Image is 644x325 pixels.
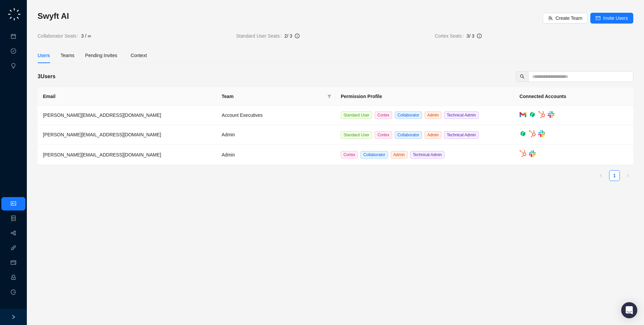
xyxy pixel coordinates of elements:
[81,32,91,40] span: 3 / ∞
[529,150,536,157] img: slack-Cn3INd-T.png
[361,151,388,158] span: Collaborator
[538,111,545,118] img: hubspot-DkpyWjJb.png
[609,170,620,181] li: 1
[395,131,422,139] span: Collaborator
[410,151,445,158] span: Technical Admin
[599,174,603,178] span: left
[596,16,600,20] span: mail
[435,32,467,40] span: Cortex Seats
[43,112,161,118] span: [PERSON_NAME][EMAIL_ADDRESS][DOMAIN_NAME]
[444,111,479,119] span: Technical Admin
[7,7,22,22] img: logo-small-C4UdH2pc.png
[444,131,479,139] span: Technical Admin
[295,34,300,38] span: info-circle
[341,151,358,158] span: Cortex
[623,170,633,181] li: Next Page
[131,52,147,59] div: Context
[38,73,55,81] h5: 3 Users
[375,131,392,139] span: Cortex
[341,111,372,119] span: Standard User
[216,125,335,145] td: Admin
[38,32,81,40] span: Collaborator Seats
[38,11,543,21] h3: Swyft AI
[596,170,606,181] button: left
[61,52,74,59] div: Teams
[38,52,50,59] div: Users
[529,130,536,137] img: hubspot-DkpyWjJb.png
[395,111,422,119] span: Collaborator
[590,13,633,24] button: Invite Users
[596,170,606,181] li: Previous Page
[548,16,553,20] span: team
[623,170,633,181] button: right
[548,111,554,118] img: slack-Cn3INd-T.png
[335,87,514,106] th: Permission Profile
[284,33,292,39] span: 2 / 3
[11,289,16,295] span: logout
[425,111,441,119] span: Admin
[341,131,372,139] span: Standard User
[543,13,588,24] button: Create Team
[529,111,536,118] img: grain-rgTwWAhv.png
[222,93,325,100] span: Team
[520,112,526,117] img: gmail-BGivzU6t.png
[520,130,526,137] img: grain-rgTwWAhv.png
[514,87,633,106] th: Connected Accounts
[11,315,16,319] span: right
[425,131,441,139] span: Admin
[216,106,335,125] td: Account Executives
[538,130,545,137] img: slack-Cn3INd-T.png
[621,302,637,318] div: Open Intercom Messenger
[375,111,392,119] span: Cortex
[85,53,117,58] span: Pending Invites
[467,33,474,39] span: 3 / 3
[520,150,526,157] img: hubspot-DkpyWjJb.png
[38,87,216,106] th: Email
[555,14,582,22] span: Create Team
[603,14,628,22] span: Invite Users
[520,74,525,79] span: search
[327,94,331,98] span: filter
[477,34,482,38] span: info-circle
[43,152,161,157] span: [PERSON_NAME][EMAIL_ADDRESS][DOMAIN_NAME]
[326,91,333,101] span: filter
[626,174,630,178] span: right
[43,132,161,137] span: [PERSON_NAME][EMAIL_ADDRESS][DOMAIN_NAME]
[216,145,335,165] td: Admin
[609,171,620,181] a: 1
[391,151,408,158] span: Admin
[236,32,284,40] span: Standard User Seats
